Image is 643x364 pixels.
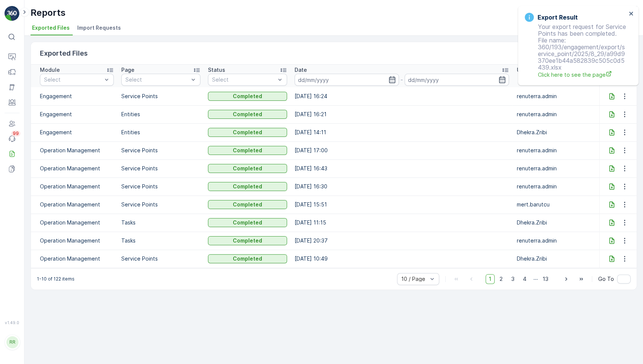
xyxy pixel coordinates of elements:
img: logo [5,6,20,21]
button: Completed [208,92,287,101]
p: 1-10 of 122 items [37,276,75,282]
p: Date [295,66,307,74]
td: renuterra.admin [513,159,599,177]
td: Operation Management [31,250,118,268]
td: [DATE] 15:51 [291,196,513,214]
p: 99 [13,130,19,136]
td: Service Points [118,196,204,214]
p: - [400,75,403,84]
h3: Export Result [538,13,578,22]
span: Exported Files [32,24,70,32]
div: RR [6,336,18,348]
td: [DATE] 11:15 [291,214,513,232]
span: 3 [508,274,518,284]
p: Select [212,76,275,83]
td: Operation Management [31,177,118,196]
span: 4 [519,274,530,284]
p: Select [125,76,189,83]
button: Completed [208,164,287,173]
span: 2 [496,274,506,284]
input: dd/mm/yyyy [405,74,509,86]
td: Service Points [118,250,204,268]
button: Completed [208,128,287,137]
p: Completed [233,183,262,190]
td: Operation Management [31,214,118,232]
td: Engagement [31,87,118,105]
td: renuterra.admin [513,141,599,159]
input: dd/mm/yyyy [295,74,399,86]
p: Completed [233,219,262,226]
td: [DATE] 16:43 [291,159,513,177]
td: [DATE] 20:37 [291,232,513,250]
button: Completed [208,200,287,209]
td: Engagement [31,105,118,123]
button: Completed [208,218,287,227]
span: Go To [598,275,614,283]
td: [DATE] 17:00 [291,141,513,159]
td: renuterra.admin [513,87,599,105]
p: Reports [31,7,66,19]
td: Service Points [118,141,204,159]
button: Completed [208,236,287,245]
td: [DATE] 10:49 [291,250,513,268]
p: Completed [233,147,262,154]
p: Completed [233,129,262,136]
td: Tasks [118,232,204,250]
td: mert.barutcu [513,196,599,214]
span: Import Requests [77,24,121,32]
td: Dhekra.Zribi [513,214,599,232]
td: renuterra.admin [513,232,599,250]
button: RR [5,326,20,358]
td: [DATE] 16:24 [291,87,513,105]
p: Completed [233,237,262,244]
button: close [629,11,634,18]
td: Operation Management [31,141,118,159]
td: Service Points [118,87,204,105]
p: Completed [233,111,262,118]
p: ... [533,274,538,284]
span: 13 [539,274,552,284]
td: Dhekra.Zribi [513,123,599,141]
a: 99 [5,131,20,146]
p: Completed [233,255,262,262]
td: Operation Management [31,232,118,250]
button: Completed [208,182,287,191]
p: Module [40,66,60,74]
td: Tasks [118,214,204,232]
td: Dhekra.Zribi [513,250,599,268]
td: Entities [118,123,204,141]
p: Select [44,76,102,83]
td: Service Points [118,177,204,196]
td: Entities [118,105,204,123]
td: Service Points [118,159,204,177]
a: Click here to see the page [538,71,626,79]
p: Completed [233,165,262,172]
p: Page [121,66,134,74]
button: Completed [208,146,287,155]
p: User [516,66,528,74]
button: Completed [208,254,287,263]
td: Operation Management [31,196,118,214]
p: Completed [233,201,262,208]
td: Operation Management [31,159,118,177]
p: Completed [233,93,262,100]
td: renuterra.admin [513,177,599,196]
td: [DATE] 14:11 [291,123,513,141]
p: Status [208,66,225,74]
span: v 1.49.0 [5,320,20,325]
td: [DATE] 16:30 [291,177,513,196]
p: Exported Files [40,48,88,59]
p: Your export request for Service Points has been completed. File name: 360/193/engagement/export/s... [525,23,626,79]
span: 1 [486,274,495,284]
td: renuterra.admin [513,105,599,123]
td: [DATE] 16:21 [291,105,513,123]
td: Engagement [31,123,118,141]
button: Completed [208,110,287,119]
